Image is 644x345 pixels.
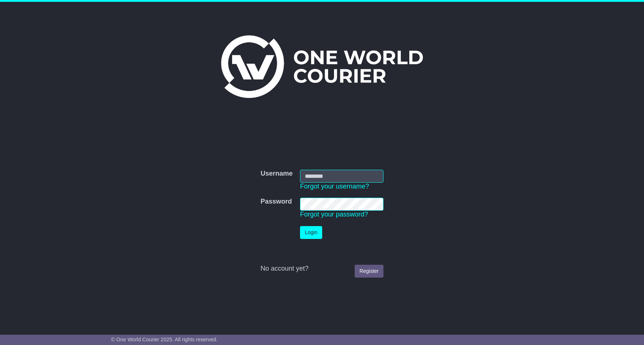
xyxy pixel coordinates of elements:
span: © One World Courier 2025. All rights reserved. [111,337,218,342]
a: Forgot your password? [300,211,368,218]
div: No account yet? [261,265,383,273]
label: Password [261,198,292,206]
a: Forgot your username? [300,183,369,190]
img: One World [221,35,423,98]
button: Login [300,226,322,239]
a: Register [355,265,383,278]
label: Username [261,170,293,178]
